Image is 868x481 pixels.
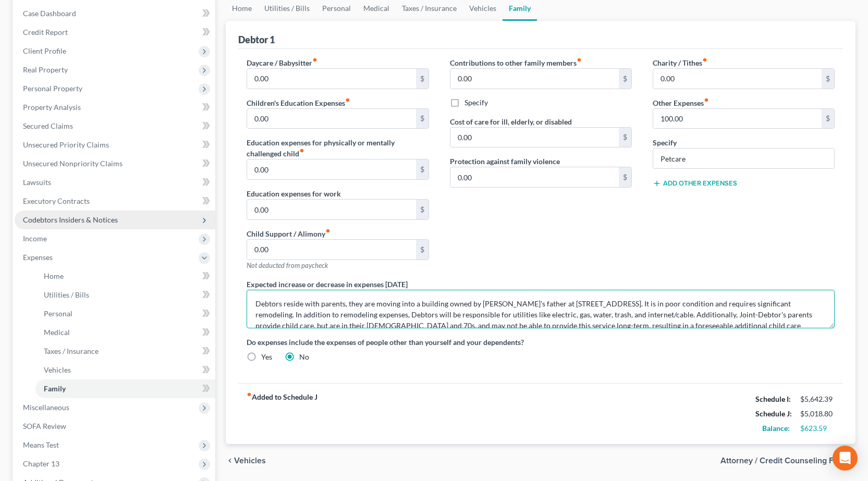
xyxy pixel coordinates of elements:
strong: Balance: [762,424,790,433]
a: Vehicles [35,361,215,379]
span: Family [44,384,66,393]
a: Personal [35,304,215,323]
input: -- [247,69,415,89]
i: fiber_manual_record [345,97,350,103]
span: Unsecured Nonpriority Claims [23,159,123,168]
a: Secured Claims [15,117,215,135]
input: -- [450,128,619,147]
strong: Schedule I: [755,394,791,403]
a: Lawsuits [15,173,215,192]
a: Property Analysis [15,98,215,117]
a: SOFA Review [15,417,215,436]
button: Attorney / Credit Counseling Fees chevron_right [720,457,855,465]
label: Protection against family violence [450,156,560,167]
label: Specify [464,97,488,108]
input: -- [450,167,619,187]
strong: Added to Schedule J [247,392,317,436]
div: $ [416,159,429,179]
span: Lawsuits [23,178,51,187]
div: $ [416,69,429,89]
label: Children's Education Expenses [247,97,350,108]
span: Chapter 13 [23,459,59,468]
span: SOFA Review [23,422,66,430]
label: Daycare / Babysitter [247,57,317,68]
span: Property Analysis [23,103,81,112]
div: Open Intercom Messenger [833,446,858,471]
span: Codebtors Insiders & Notices [23,215,118,224]
span: Vehicles [44,365,71,374]
label: Education expenses for work [247,188,341,199]
span: Means Test [23,440,59,449]
a: Utilities / Bills [35,286,215,304]
a: Medical [35,323,215,342]
label: Child Support / Alimony [247,228,331,239]
span: Income [23,234,47,243]
span: Personal Property [23,84,82,93]
div: $623.59 [800,423,835,434]
span: Utilities / Bills [44,290,89,299]
span: Home [44,272,64,280]
div: $ [619,69,631,89]
label: Other Expenses [653,97,709,108]
a: Home [35,267,215,286]
span: Secured Claims [23,121,73,130]
label: Education expenses for physically or mentally challenged child [247,137,429,159]
label: No [299,352,309,362]
input: -- [247,109,415,129]
span: Vehicles [234,457,266,465]
div: $ [416,240,429,260]
a: Family [35,379,215,398]
label: Charity / Tithes [653,57,707,68]
i: fiber_manual_record [312,57,317,63]
div: $ [822,109,834,129]
input: -- [247,200,415,219]
label: Yes [261,352,272,362]
span: Unsecured Priority Claims [23,140,109,149]
a: Case Dashboard [15,4,215,23]
div: Debtor 1 [238,33,275,46]
div: $5,018.80 [800,409,835,419]
div: $ [619,128,631,147]
label: Cost of care for ill, elderly, or disabled [450,116,572,127]
input: -- [450,69,619,89]
label: Do expenses include the expenses of people other than yourself and your dependents? [247,337,835,348]
span: Expenses [23,253,53,262]
span: Miscellaneous [23,403,69,412]
i: chevron_left [226,457,234,465]
a: Unsecured Nonpriority Claims [15,154,215,173]
input: Specify... [653,149,834,168]
input: -- [653,69,822,89]
span: Attorney / Credit Counseling Fees [720,457,847,465]
strong: Schedule J: [755,409,792,418]
a: Executory Contracts [15,192,215,211]
i: fiber_manual_record [299,148,304,153]
label: Expected increase or decrease in expenses [DATE] [247,279,408,290]
div: $5,642.39 [800,394,835,404]
button: chevron_left Vehicles [226,457,266,465]
span: Not deducted from paycheck [247,261,328,269]
label: Specify [653,137,677,148]
i: fiber_manual_record [325,228,331,233]
div: $ [822,69,834,89]
span: Taxes / Insurance [44,347,99,355]
div: $ [619,167,631,187]
span: Medical [44,328,70,337]
span: Case Dashboard [23,9,76,18]
a: Taxes / Insurance [35,342,215,361]
a: Unsecured Priority Claims [15,135,215,154]
input: -- [653,109,822,129]
span: Real Property [23,65,68,74]
button: Add Other Expenses [653,179,737,188]
span: Credit Report [23,28,68,36]
input: -- [247,159,415,179]
i: fiber_manual_record [247,392,252,397]
span: Executory Contracts [23,196,90,205]
span: Client Profile [23,46,66,55]
div: $ [416,109,429,129]
i: fiber_manual_record [702,57,707,63]
i: fiber_manual_record [704,97,709,103]
div: $ [416,200,429,219]
a: Credit Report [15,23,215,42]
i: fiber_manual_record [577,57,582,63]
span: Personal [44,309,72,318]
